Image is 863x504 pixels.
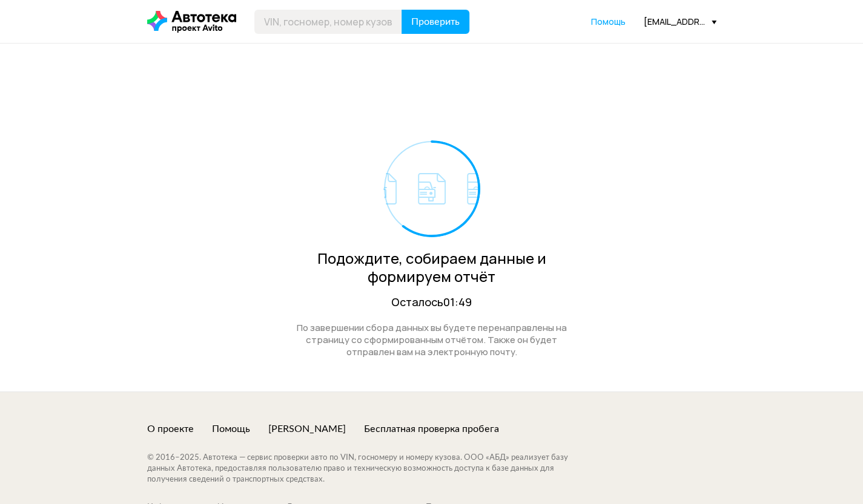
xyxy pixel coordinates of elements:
[147,422,194,436] a: О проекте
[283,249,580,286] div: Подождите, собираем данные и формируем отчёт
[591,16,626,27] span: Помощь
[364,422,499,436] a: Бесплатная проверка пробега
[591,16,626,28] a: Помощь
[283,295,580,310] div: Осталось 01:49
[147,453,592,485] div: © 2016– 2025 . Автотека — сервис проверки авто по VIN, госномеру и номеру кузова. ООО «АБД» реали...
[283,322,580,358] div: По завершении сбора данных вы будете перенаправлены на страницу со сформированным отчётом. Также ...
[411,17,460,27] span: Проверить
[402,10,469,34] button: Проверить
[254,10,402,34] input: VIN, госномер, номер кузова
[212,422,250,436] a: Помощь
[268,422,346,436] a: [PERSON_NAME]
[644,16,716,27] div: [EMAIL_ADDRESS][DOMAIN_NAME]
